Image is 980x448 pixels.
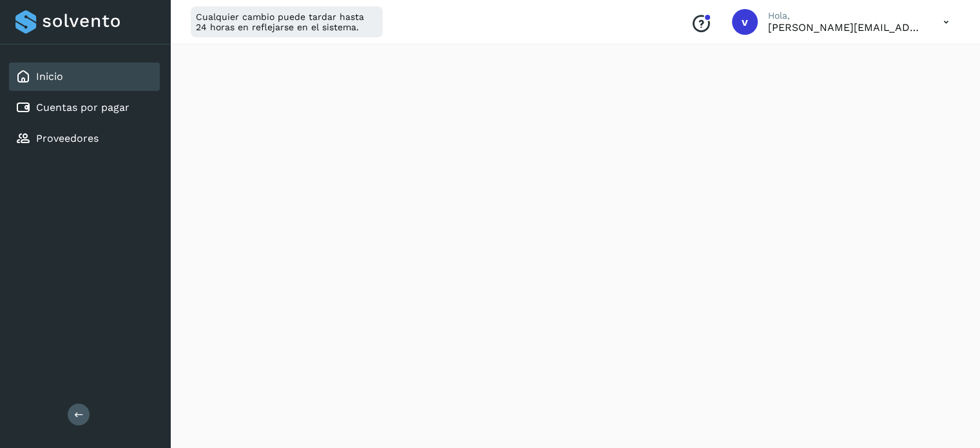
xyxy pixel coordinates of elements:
p: Hola, [768,10,923,21]
p: victor.romero@fidum.com.mx [768,21,923,34]
a: Proveedores [36,132,99,144]
div: Cuentas por pagar [9,93,160,122]
div: Proveedores [9,124,160,153]
a: Inicio [36,70,63,83]
a: Cuentas por pagar [36,101,130,113]
div: Inicio [9,63,160,91]
div: Cualquier cambio puede tardar hasta 24 horas en reflejarse en el sistema. [191,6,383,37]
